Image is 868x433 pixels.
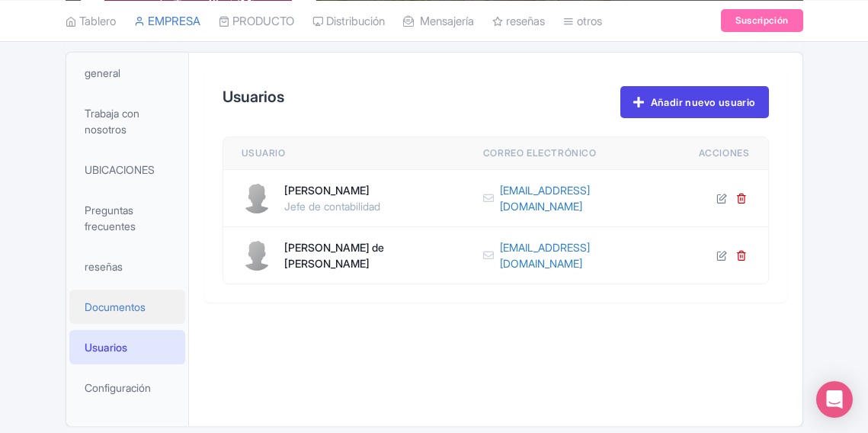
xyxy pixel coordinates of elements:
div: [PERSON_NAME] de [PERSON_NAME] [284,239,447,271]
th: Usuario [223,137,465,170]
a: [EMAIL_ADDRESS][DOMAIN_NAME] [500,239,652,271]
span: Documentos [85,299,146,315]
span: Configuración [85,380,151,396]
a: Añadir nuevo usuario [620,86,768,118]
div: Jefe de contabilidad [284,198,380,214]
a: Configuración [69,370,185,405]
span: Usuarios [85,339,127,355]
a: general [69,56,185,90]
a: UBICACIONES [69,152,185,187]
span: Preguntas frecuentes [85,202,173,234]
span: general [85,65,120,81]
th: Acciones [671,137,768,170]
a: Preguntas frecuentes [69,193,185,243]
span: reseñas [85,258,123,274]
a: Usuarios [69,330,185,364]
div: Abrir Intercom Messenger [816,381,853,418]
div: [PERSON_NAME] [284,182,380,198]
th: CORREO ELECTRÓNICO [465,137,671,170]
span: Trabaja con nosotros [85,105,173,137]
a: Suscripción [721,9,803,32]
a: Trabaja con nosotros [69,96,185,146]
a: [EMAIL_ADDRESS][DOMAIN_NAME] [500,182,652,214]
a: reseñas [69,249,185,284]
span: UBICACIONES [85,162,155,178]
h2: Usuarios [223,88,284,105]
a: Documentos [69,290,185,324]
